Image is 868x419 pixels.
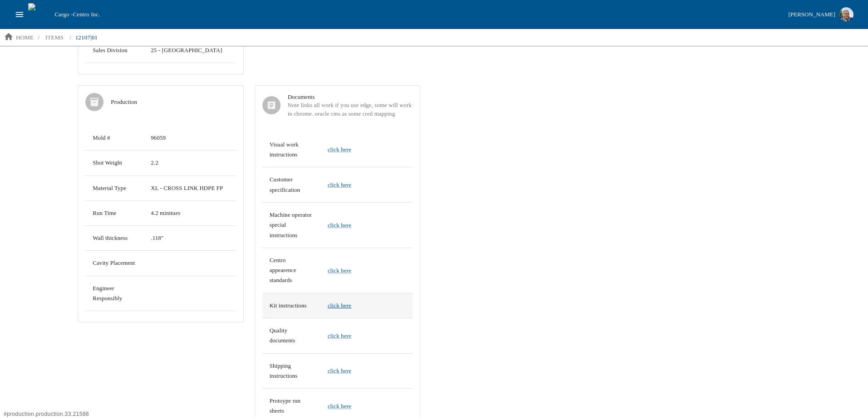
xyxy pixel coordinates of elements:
[85,276,143,311] td: Engineer Responsibly
[85,38,143,63] td: Sales Division
[262,132,321,167] td: Visual work instructions
[288,101,413,118] span: Note links all work if you use edge, some will work in chrome. oracle cms as some cred mapping
[51,10,784,19] div: Cargo -
[73,11,100,18] span: Centro Inc.
[143,200,236,225] td: 4.2 minitues
[839,7,853,22] img: Profile image
[85,126,143,151] td: Mold #
[262,293,321,318] td: Kit instructions
[328,181,351,188] a: click here
[16,33,34,42] p: home
[75,33,98,42] p: 12107|01
[262,248,321,293] td: Centro appearence standards
[85,151,143,175] td: Shot Weight
[143,38,236,63] td: 25 - [GEOGRAPHIC_DATA]
[328,267,351,274] a: click here
[28,3,51,26] img: cargo logo
[328,332,351,339] a: click here
[328,222,351,229] a: click here
[85,251,143,276] td: Cavity Placement
[789,10,835,20] div: [PERSON_NAME]
[328,302,351,309] a: click here
[143,151,236,175] td: 2.2
[328,403,351,409] a: click here
[11,6,28,23] button: open drawer
[785,5,857,24] button: [PERSON_NAME]
[40,30,69,45] a: items
[69,33,71,42] li: /
[143,175,236,200] td: XL - CROSS LINK HDPE FP
[143,126,236,151] td: 96059
[85,200,143,225] td: Run Time
[85,226,143,251] td: Wall thickness
[262,167,321,203] td: Customer specification
[143,226,236,251] td: .118"
[85,175,143,200] td: Material Type
[328,367,351,374] a: click here
[262,203,321,248] td: Machine operator special instructions
[45,33,64,42] p: items
[262,353,321,389] td: Shipping instructions
[38,33,39,42] li: /
[111,98,236,106] span: Production
[328,146,351,153] a: click here
[262,318,321,354] td: Quality documents
[288,93,413,101] span: Documents
[72,30,101,45] a: 12107|01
